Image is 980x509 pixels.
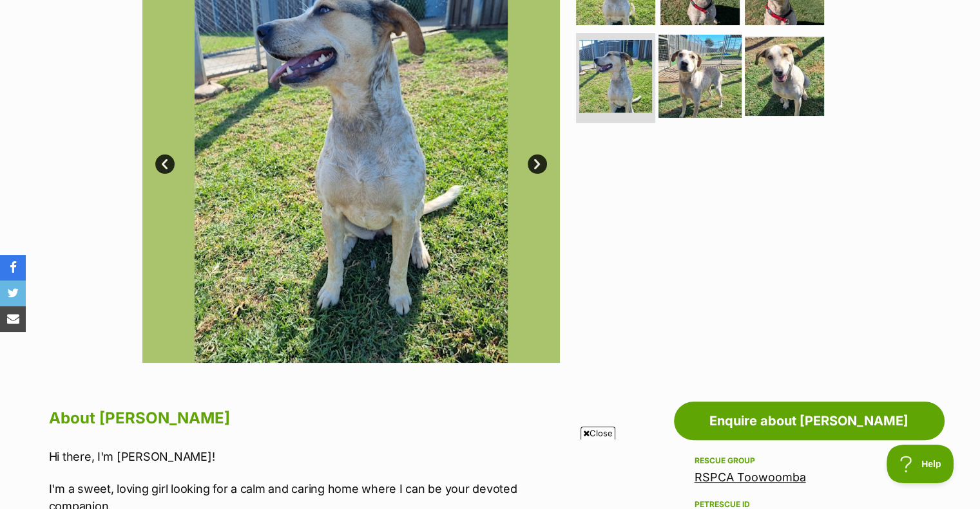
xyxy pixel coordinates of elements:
[178,445,803,503] iframe: Advertisement
[155,154,175,174] a: Prev
[695,456,924,466] div: Rescue group
[887,445,954,483] iframe: Help Scout Beacon - Open
[579,40,652,113] img: Photo of Winnie
[581,427,615,440] span: Close
[528,154,547,174] a: Next
[49,448,581,465] p: Hi there, I'm [PERSON_NAME]!
[745,37,824,116] img: Photo of Winnie
[658,35,742,118] img: Photo of Winnie
[49,404,581,432] h2: About [PERSON_NAME]
[674,402,945,440] a: Enquire about [PERSON_NAME]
